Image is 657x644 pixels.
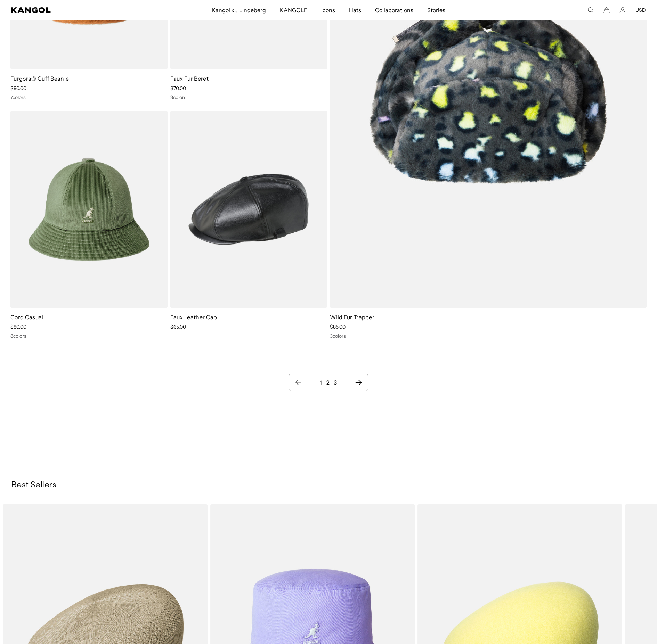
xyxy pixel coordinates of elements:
div: 3 colors [330,333,647,339]
a: Faux Leather Cap [170,314,217,321]
summary: Search here [587,7,594,13]
span: $80.00 [10,324,26,330]
a: 3 page [334,379,337,386]
a: 1 page [320,379,322,386]
div: 3 colors [170,94,327,100]
a: Furgora® Cuff Beanie [10,75,69,82]
span: $70.00 [170,85,186,91]
a: Kangol [11,7,140,13]
div: 7 colors [10,94,168,100]
img: Faux Leather Cap [170,111,327,308]
h3: Best Sellers [11,480,646,490]
a: Next page [355,379,362,386]
span: $85.00 [330,324,346,330]
nav: Pagination [289,374,368,391]
button: Cart [603,7,610,13]
a: Wild Fur Trapper [330,314,374,321]
span: $65.00 [170,324,186,330]
div: 8 colors [10,333,168,339]
a: Faux Fur Beret [170,75,209,82]
a: Cord Casual [10,314,43,321]
span: $80.00 [10,85,26,91]
img: Cord Casual [10,111,168,308]
a: Account [619,7,626,13]
button: USD [635,7,646,13]
a: 2 page [326,379,330,386]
